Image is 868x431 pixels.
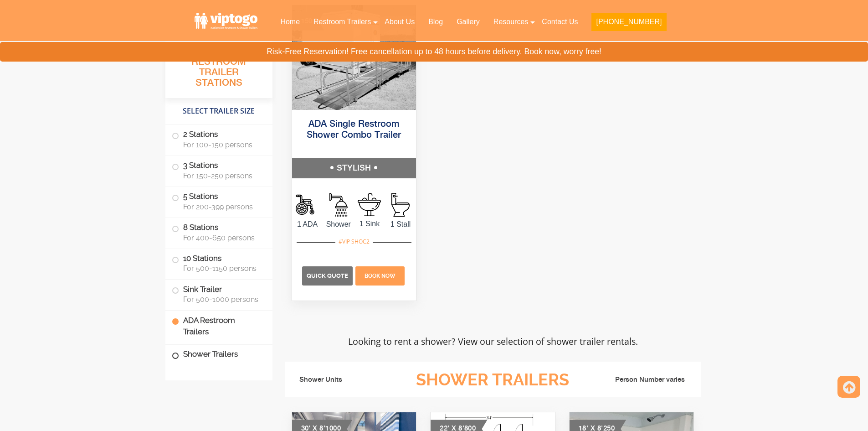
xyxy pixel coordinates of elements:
img: an icon of stall [391,193,410,217]
span: For 100-150 persons [183,140,262,149]
p: Looking to rent a shower? View our selection of shower trailer rentals. [285,332,701,350]
div: #VIP SHOC2 [335,236,373,248]
h3: All Portable Restroom Trailer Stations [165,43,272,98]
label: Shower Trailers [172,345,266,364]
span: 1 Sink [354,218,385,229]
h4: Select Trailer Size [165,103,272,120]
span: 1 Stall [385,219,416,230]
h3: Shower Trailers [393,371,592,389]
span: Shower [323,219,354,230]
button: [PHONE_NUMBER] [591,13,666,31]
span: For 200-399 persons [183,203,262,211]
label: 2 Stations [172,125,266,153]
span: For 400-650 persons [183,234,262,242]
label: 8 Stations [172,218,266,246]
label: 10 Stations [172,249,266,277]
a: Home [273,12,307,32]
span: Book Now [365,273,395,279]
span: 1 ADA [292,219,323,230]
a: ADA Single Restroom Shower Combo Trailer [307,119,401,140]
img: an icon of sink [358,193,381,216]
label: 5 Stations [172,187,266,215]
span: For 500-1150 persons [183,264,262,273]
a: Restroom Trailers [307,12,378,32]
a: About Us [378,12,421,32]
label: Sink Trailer [172,280,266,308]
a: Resources [487,12,535,32]
img: an icon of Shower [329,193,348,217]
a: [PHONE_NUMBER] [585,12,673,36]
li: Shower Units [291,366,393,394]
h5: STYLISH [292,158,416,178]
a: Gallery [450,12,487,32]
span: For 150-250 persons [183,171,262,180]
li: Person Number varies [593,374,695,385]
a: Book Now [354,271,406,279]
label: 3 Stations [172,156,266,184]
a: Blog [421,12,450,32]
span: For 500-1000 persons [183,295,262,304]
img: an icon of Shower [296,193,319,217]
a: Quick Quote [302,271,354,279]
label: ADA Restroom Trailers [172,311,266,342]
span: Quick Quote [307,272,348,279]
a: Contact Us [535,12,585,32]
